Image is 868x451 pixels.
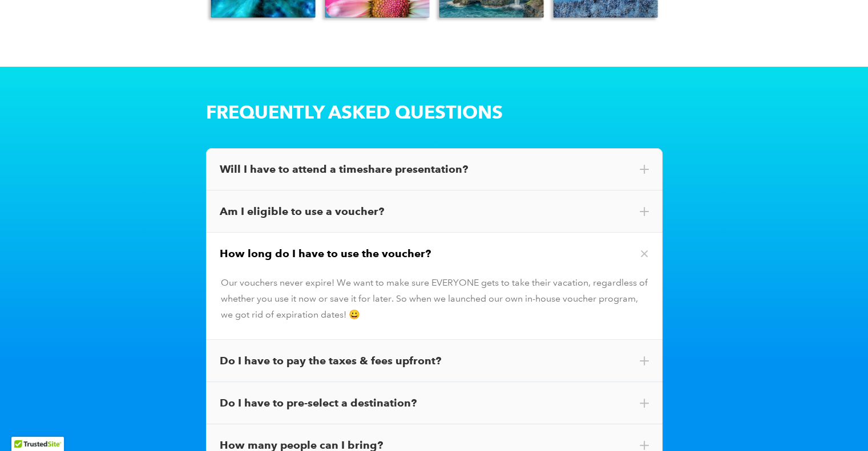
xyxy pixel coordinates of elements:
[220,246,649,261] div: How long do I have to use the voucher?
[220,396,649,411] div: Do I have to pre-select a destination?
[220,162,649,177] div: Will I have to attend a timeshare presentation?
[206,382,663,424] div: Do I have to pre-select a destination?
[220,204,649,219] div: Am I eligible to use a voucher?
[206,148,663,190] div: Will I have to attend a timeshare presentation?
[206,190,663,233] div: Am I eligible to use a voucher?
[206,101,663,123] h2: FREQUENTLY ASKED QUESTIONS
[206,233,663,275] div: How long do I have to use the voucher?
[221,275,648,323] div: Our vouchers never expire! We want to make sure EVERYONE gets to take their vacation, regardless ...
[206,340,663,382] div: Do I have to pay the taxes & fees upfront?
[220,354,649,368] div: Do I have to pay the taxes & fees upfront?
